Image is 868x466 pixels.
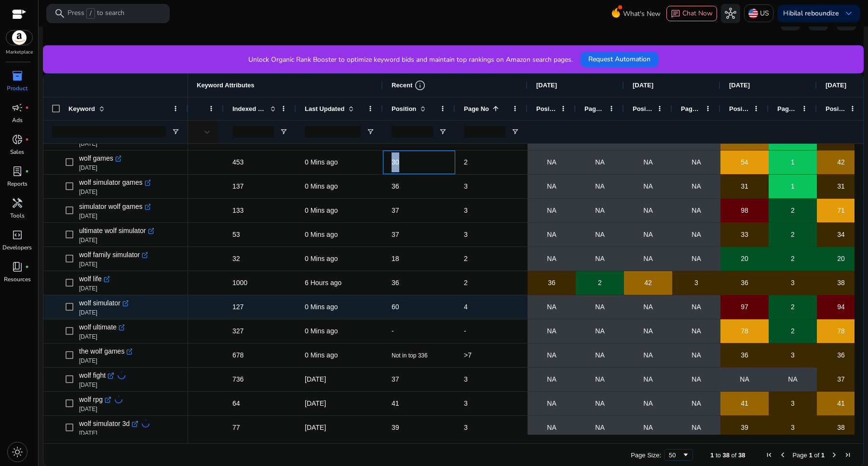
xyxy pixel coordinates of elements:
[692,321,701,341] span: NA
[464,126,505,137] input: Page No Filter Input
[740,370,749,389] span: NA
[814,452,819,459] span: of
[791,418,795,438] span: 3
[79,260,148,268] p: [DATE]
[6,30,32,45] img: amazon.svg
[741,394,748,413] span: 41
[837,394,845,413] span: 41
[7,84,27,93] p: Product
[837,225,845,245] span: 34
[79,320,117,334] span: wolf ultimate
[837,201,845,220] span: 71
[692,370,701,389] span: NA
[791,201,795,220] span: 2
[536,105,556,112] span: Position
[644,273,652,293] span: 42
[830,451,838,459] div: Next Page
[721,4,740,23] button: hub
[643,152,652,172] span: NA
[464,231,468,238] span: 3
[595,297,604,317] span: NA
[464,399,468,407] span: 3
[305,327,338,335] span: 0 Mins ago
[305,126,361,137] input: Last Updated Filter Input
[722,452,729,459] span: 38
[692,225,701,245] span: NA
[232,279,247,287] span: 1000
[792,452,807,459] span: Page
[305,231,338,238] span: 0 Mins ago
[595,177,604,196] span: NA
[2,243,32,252] p: Developers
[414,80,426,91] span: info
[595,394,604,413] span: NA
[79,309,128,316] p: [DATE]
[837,418,845,438] span: 38
[536,82,557,89] span: [DATE]
[232,424,240,431] span: 77
[305,206,338,214] span: 0 Mins ago
[79,272,102,286] span: wolf life
[392,105,416,112] span: Position
[729,105,749,112] span: Position
[633,82,653,89] span: [DATE]
[741,201,748,220] span: 98
[86,8,95,19] span: /
[791,152,795,172] span: 1
[547,225,556,245] span: NA
[232,327,244,335] span: 327
[79,200,143,213] span: simulator wolf games
[598,273,602,293] span: 2
[692,249,701,269] span: NA
[547,370,556,389] span: NA
[729,82,750,89] span: [DATE]
[464,105,489,112] span: Page No
[305,158,338,166] span: 0 Mins ago
[79,248,140,261] span: wolf family simulator
[666,6,717,21] button: chatChat Now
[547,201,556,220] span: NA
[79,429,150,437] p: [DATE]
[464,424,468,431] span: 3
[12,197,23,209] span: handyman
[547,345,556,365] span: NA
[392,352,428,359] span: Not in top 336
[79,212,150,220] p: [DATE]
[732,452,737,459] span: of
[392,303,399,311] span: 60
[25,265,29,269] span: fiber_manual_record
[643,225,652,245] span: NA
[25,106,29,110] span: fiber_manual_record
[232,303,244,311] span: 127
[79,381,126,389] p: [DATE]
[305,351,338,359] span: 0 Mins ago
[79,296,121,310] span: wolf simulator
[392,279,399,287] span: 36
[584,105,605,112] span: Page No
[837,345,845,365] span: 36
[837,273,845,293] span: 38
[79,164,121,172] p: [DATE]
[12,134,23,145] span: donut_small
[548,273,556,293] span: 36
[79,417,130,430] span: wolf simulator 3d
[710,452,714,459] span: 1
[12,229,23,241] span: code_blocks
[12,446,23,458] span: light_mode
[547,177,556,196] span: NA
[664,449,693,461] div: Page Size
[25,169,29,173] span: fiber_manual_record
[392,375,399,383] span: 37
[643,201,652,220] span: NA
[588,54,651,64] span: Request Automation
[692,177,701,196] span: NA
[791,225,795,245] span: 2
[232,399,240,407] span: 64
[392,206,399,214] span: 37
[716,452,721,459] span: to
[79,393,103,406] span: wolf rpg
[305,375,326,383] span: [DATE]
[844,451,852,459] div: Last Page
[52,126,166,137] input: Keyword Filter Input
[547,321,556,341] span: NA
